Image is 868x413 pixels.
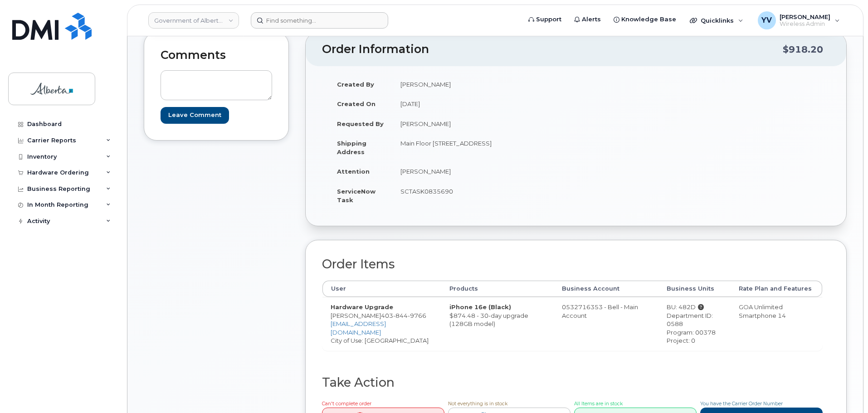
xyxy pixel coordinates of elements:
td: [PERSON_NAME] City of Use: [GEOGRAPHIC_DATA] [322,297,441,350]
span: Alerts [582,15,601,24]
div: BU: 482D [667,303,722,311]
strong: Created On [337,100,375,107]
span: 403 [381,312,426,319]
strong: Hardware Upgrade [331,303,393,311]
th: User [322,281,441,297]
span: 9766 [408,312,426,319]
a: [EMAIL_ADDRESS][DOMAIN_NAME] [331,320,386,336]
a: Government of Alberta (GOA) [148,12,239,29]
h2: Take Action [322,376,823,389]
th: Business Account [554,281,658,297]
td: Main Floor [STREET_ADDRESS] [392,133,569,161]
td: [DATE] [392,94,569,114]
div: Yen Vong [751,11,846,29]
span: You have the Carrier Order Number [700,401,783,407]
a: Alerts [568,10,607,29]
span: [PERSON_NAME] [780,13,830,20]
td: SCTASK0835690 [392,181,569,209]
td: $874.48 - 30-day upgrade (128GB model) [441,297,553,350]
div: Department ID: 0588 [667,311,722,328]
div: Program: 00378 [667,328,722,337]
a: Support [522,10,568,29]
div: Project: 0 [667,336,722,345]
span: YV [761,15,772,26]
td: [PERSON_NAME] [392,114,569,134]
td: [PERSON_NAME] [392,161,569,181]
td: 0532716353 - Bell - Main Account [554,297,658,350]
h2: Comments [161,49,272,62]
strong: Requested By [337,120,384,127]
div: Quicklinks [683,11,750,29]
strong: Shipping Address [337,140,366,155]
span: Quicklinks [701,17,734,24]
span: Not everything is in stock [448,401,507,407]
th: Rate Plan and Features [731,281,823,297]
td: [PERSON_NAME] [392,74,569,94]
h2: Order Information [322,43,783,56]
div: $918.20 [783,41,823,58]
th: Business Units [658,281,731,297]
span: Knowledge Base [621,15,676,24]
strong: Created By [337,81,374,88]
td: GOA Unlimited Smartphone 14 [731,297,823,350]
a: Knowledge Base [607,10,683,29]
th: Products [441,281,553,297]
span: Support [536,15,561,24]
span: Wireless Admin [780,20,830,28]
span: 844 [393,312,408,319]
span: All Items are in stock [574,401,623,407]
strong: iPhone 16e (Black) [449,303,511,311]
strong: Attention [337,168,370,175]
strong: ServiceNow Task [337,188,375,204]
h2: Order Items [322,258,823,271]
input: Find something... [251,12,388,29]
input: Leave Comment [161,107,229,124]
span: Can't complete order [322,401,371,407]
